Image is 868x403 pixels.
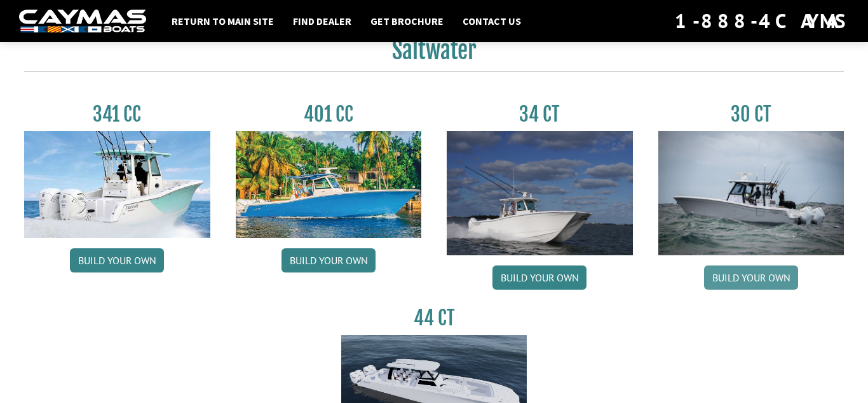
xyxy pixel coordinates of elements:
a: Build your own [492,265,587,290]
h3: 34 CT [447,103,633,126]
a: Build your own [704,265,798,290]
a: Build your own [70,248,164,272]
h3: 401 CC [236,103,422,126]
img: Caymas_34_CT_pic_1.jpg [447,131,633,255]
h3: 341 CC [24,103,210,126]
img: white-logo-c9c8dbefe5ff5ceceb0f0178aa75bf4bb51f6bca0971e226c86eb53dfe498488.png [19,10,146,33]
a: Build your own [281,248,376,272]
a: Find Dealer [287,13,358,29]
img: 401CC_thumb.pg.jpg [236,131,422,238]
a: Contact Us [456,13,527,29]
h3: 30 CT [658,103,844,126]
a: Return to main site [165,13,280,29]
h2: Saltwater [24,36,844,72]
h3: 44 CT [341,306,527,330]
div: 1-888-4CAYMAS [675,7,849,35]
a: Get Brochure [364,13,450,29]
img: 30_CT_photo_shoot_for_caymas_connect.jpg [658,131,844,255]
img: 341CC-thumbjpg.jpg [24,131,210,238]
